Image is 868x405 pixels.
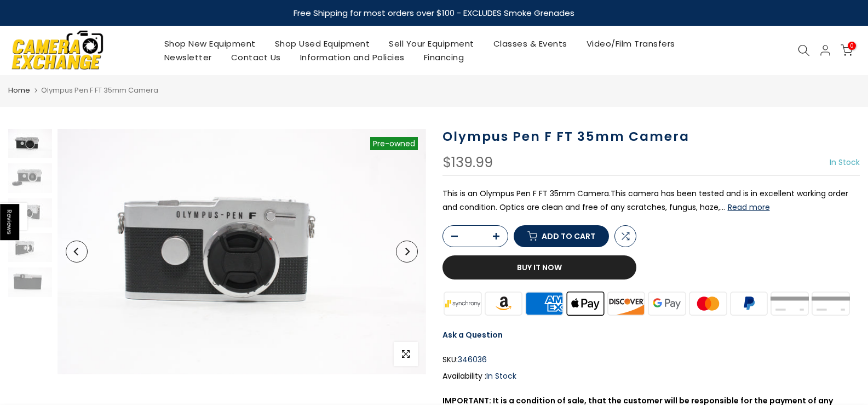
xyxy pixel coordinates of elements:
[442,187,860,214] p: This is an Olympus Pen F FT 35mm Camera.This camera has been tested and is in excellent working o...
[442,290,484,317] img: synchrony
[728,290,769,317] img: paypal
[442,129,860,145] h1: Olympus Pen F FT 35mm Camera
[154,50,221,64] a: Newsletter
[442,255,636,279] button: Buy it now
[514,225,609,247] button: Add to cart
[687,290,728,317] img: master
[41,85,158,95] span: Olympus Pen F FT 35mm Camera
[265,37,380,50] a: Shop Used Equipment
[66,241,88,263] button: Previous
[442,329,503,340] a: Ask a Question
[294,7,574,19] strong: Free Shipping for most orders over $100 - EXCLUDES Smoke Grenades
[647,290,688,317] img: google pay
[221,50,290,64] a: Contact Us
[728,202,770,212] button: Read more
[8,85,30,96] a: Home
[486,370,516,381] span: In Stock
[484,37,577,50] a: Classes & Events
[154,37,265,50] a: Shop New Equipment
[830,157,860,168] span: In Stock
[565,290,606,317] img: apple pay
[524,290,565,317] img: american express
[769,290,810,317] img: shopify pay
[442,353,860,367] div: SKU:
[458,353,487,367] span: 346036
[483,290,524,317] img: amazon payments
[606,290,647,317] img: discover
[414,50,474,64] a: Financing
[542,232,595,240] span: Add to cart
[290,50,414,64] a: Information and Policies
[380,37,484,50] a: Sell Your Equipment
[442,156,493,170] div: $139.99
[810,290,851,317] img: visa
[848,42,856,50] span: 0
[577,37,685,50] a: Video/Film Transfers
[442,369,860,383] div: Availability :
[396,241,418,263] button: Next
[841,44,853,56] a: 0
